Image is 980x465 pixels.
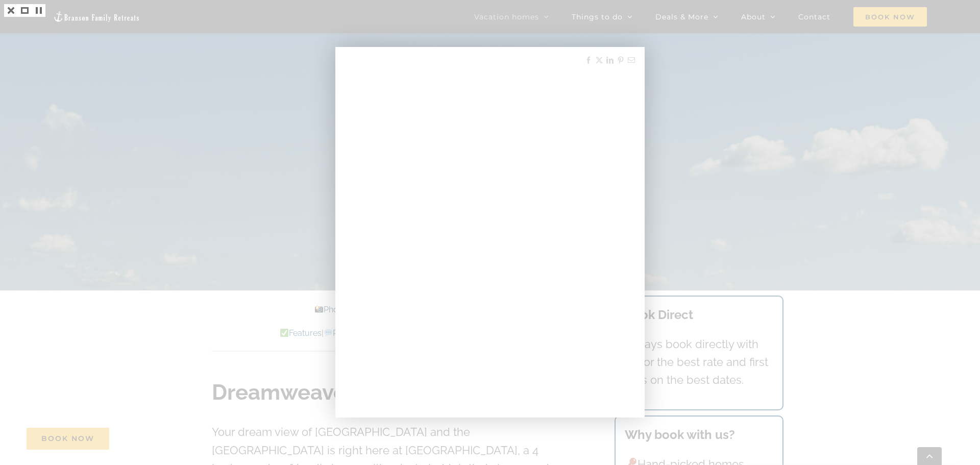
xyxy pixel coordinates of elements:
a: Share on X [595,56,603,64]
a: Press Esc to close [4,4,18,17]
a: Share on Facebook [584,56,593,64]
a: Share on LinkedIn [606,56,614,64]
a: Share on Pinterest [617,56,625,64]
a: Share by Email [627,56,635,64]
a: Enter Fullscreen (Shift+Enter) [18,4,32,17]
a: Slideshow [32,4,45,17]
